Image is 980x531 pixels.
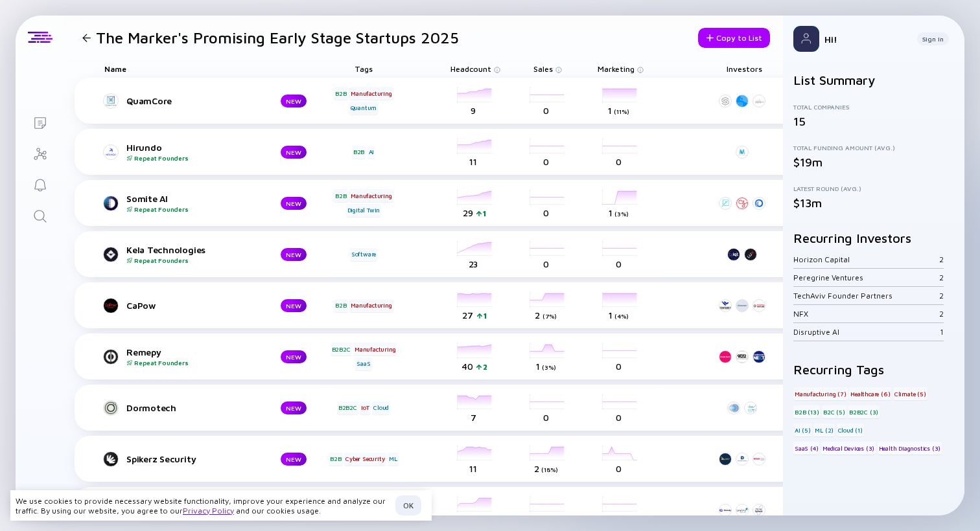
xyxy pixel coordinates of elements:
[16,199,64,231] a: Search
[793,73,954,87] h2: List Summary
[793,103,954,111] div: Total Companies
[126,256,260,264] div: Repeat Founders
[104,193,327,213] a: Somite AIRepeat FoundersNEW
[793,196,954,210] div: $13m
[824,34,907,45] div: Hi!
[104,451,327,467] a: Spikerz SecurityNEW
[793,405,820,418] div: B2B (13)
[939,291,944,300] div: 2
[183,506,234,515] a: Privacy Policy
[793,231,954,245] h2: Recurring Investors
[793,144,954,152] div: Total Funding Amount (Avg.)
[16,137,64,168] a: Investor Map
[104,142,327,162] a: HirundoRepeat FoundersNEW
[334,189,347,202] div: B2B
[334,299,347,312] div: B2B
[793,327,940,337] div: Disruptive AI
[849,387,891,400] div: Healthcare (6)
[16,496,390,515] div: We use cookies to provide necessary website functionality, improve your experience and analyze ou...
[793,387,848,400] div: Manufacturing (7)
[893,387,927,400] div: Climate (5)
[388,453,399,466] div: ML
[367,146,376,159] div: AI
[126,244,260,264] div: Kela Technologies
[16,168,64,199] a: Reminders
[126,300,260,311] div: CaPow
[940,327,944,337] div: 1
[793,291,939,300] div: TechAviv Founder Partners
[793,155,954,169] div: $19m
[126,346,260,367] div: Remepy
[104,346,327,367] a: RemepyRepeat FoundersNEW
[344,453,386,466] div: Cyber Security
[126,95,260,106] div: QuamCore
[939,309,944,319] div: 2
[837,424,864,436] div: Cloud (1)
[349,102,379,115] div: Quantum
[353,343,397,356] div: Manufacturing
[331,343,352,356] div: B2B2C
[822,405,846,418] div: B2C (5)
[939,254,944,264] div: 2
[793,26,819,52] img: Profile Picture
[793,309,939,319] div: NFX
[16,106,64,137] a: Lists
[372,401,390,414] div: Cloud
[126,402,260,413] div: Dormotech
[126,359,260,367] div: Repeat Founders
[104,93,327,109] a: QuamCoreNEW
[327,60,400,78] div: Tags
[349,189,393,202] div: Manufacturing
[104,298,327,313] a: CaPowNEW
[813,424,835,436] div: ML (2)
[352,146,366,159] div: B2B
[939,273,944,282] div: 2
[450,64,491,74] span: Headcount
[533,64,553,74] span: Sales
[360,401,370,414] div: IoT
[848,405,880,418] div: B2B2C (3)
[793,362,954,377] h2: Recurring Tags
[350,248,377,261] div: Software
[94,60,327,78] div: Name
[793,185,954,192] div: Latest Round (Avg.)
[126,154,260,162] div: Repeat Founders
[346,204,382,217] div: Digital Twin
[349,299,393,312] div: Manufacturing
[104,400,327,416] a: DormotechNEW
[349,87,393,100] div: Manufacturing
[126,205,260,213] div: Repeat Founders
[329,453,342,466] div: B2B
[337,401,358,414] div: B2B2C
[395,495,421,515] button: OK
[917,32,949,45] button: Sign In
[793,254,939,264] div: Horizon Capital
[793,273,939,282] div: Peregrine Ventures
[698,28,770,48] button: Copy to List
[126,453,260,464] div: Spikerz Security
[355,357,371,370] div: SaaS
[334,87,347,100] div: B2B
[793,424,812,436] div: AI (5)
[104,244,327,264] a: Kela TechnologiesRepeat FoundersNEW
[126,142,260,162] div: Hirundo
[715,60,773,78] div: Investors
[598,64,635,74] span: Marketing
[878,442,942,455] div: Health Diagnostics (3)
[126,193,260,213] div: Somite AI
[793,115,806,128] div: 15
[793,442,819,455] div: SaaS (4)
[821,442,876,455] div: Medical Devices (3)
[96,28,459,47] h1: The Marker's Promising Early Stage Startups 2025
